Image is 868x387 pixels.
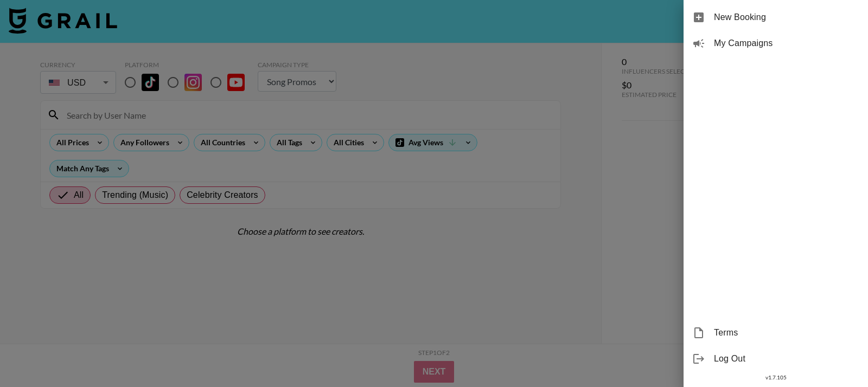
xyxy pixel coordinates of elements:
[714,326,859,339] span: Terms
[714,37,859,50] span: My Campaigns
[714,11,859,24] span: New Booking
[684,372,868,383] div: v 1.7.105
[714,352,859,365] span: Log Out
[684,4,868,30] div: New Booking
[684,30,868,56] div: My Campaigns
[684,346,868,372] div: Log Out
[684,320,868,346] div: Terms
[814,333,855,374] iframe: Drift Widget Chat Controller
